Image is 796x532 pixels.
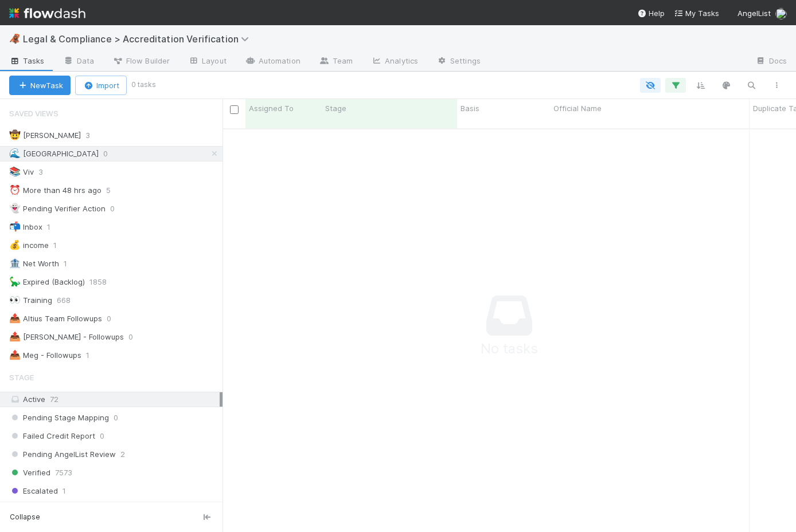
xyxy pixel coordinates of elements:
[9,76,71,95] button: NewTask
[47,220,62,234] span: 1
[310,53,362,71] a: Team
[9,165,34,179] div: Viv
[9,167,21,176] span: 📚
[362,53,427,71] a: Analytics
[9,147,99,161] div: [GEOGRAPHIC_DATA]
[9,275,85,289] div: Expired (Backlog)
[637,7,665,19] div: Help
[9,330,124,344] div: [PERSON_NAME] - Followups
[9,447,116,462] span: Pending AngelList Review
[9,350,21,360] span: 📤
[114,411,118,425] span: 0
[9,183,102,198] div: More than 48 hrs ago
[674,9,719,18] span: My Tasks
[100,429,104,443] span: 0
[9,466,50,480] span: Verified
[103,147,119,161] span: 0
[9,392,220,407] div: Active
[553,103,602,114] span: Official Name
[107,312,123,326] span: 0
[9,484,58,498] span: Escalated
[179,53,236,71] a: Layout
[75,76,127,95] button: Import
[9,312,102,326] div: Altius Team Followups
[54,53,103,71] a: Data
[9,411,109,425] span: Pending Stage Mapping
[9,293,52,308] div: Training
[427,53,490,71] a: Settings
[53,238,68,253] span: 1
[9,185,21,195] span: ⏰
[9,130,21,140] span: 🤠
[9,34,21,44] span: 🦧
[230,105,239,114] input: Toggle All Rows Selected
[9,313,21,323] span: 📤
[23,33,255,45] span: Legal & Compliance > Accreditation Verification
[9,128,81,143] div: [PERSON_NAME]
[249,103,294,114] span: Assigned To
[55,466,72,480] span: 7573
[112,55,170,66] span: Flow Builder
[9,332,21,341] span: 📤
[120,447,125,462] span: 2
[63,484,66,498] span: 1
[131,80,156,90] small: 0 tasks
[9,295,21,305] span: 👀
[9,257,59,271] div: Net Worth
[38,165,54,179] span: 3
[9,55,45,66] span: Tasks
[9,238,49,253] div: income
[85,128,102,143] span: 3
[9,366,34,389] span: Stage
[775,8,787,19] img: avatar_ec94f6e9-05c5-4d36-a6c8-d0cea77c3c29.png
[9,3,85,23] img: logo-inverted-e16ddd16eac7371096b0.svg
[50,395,58,404] span: 72
[103,53,179,71] a: Flow Builder
[89,275,118,289] span: 1858
[9,222,21,231] span: 📬
[110,202,126,216] span: 0
[9,148,21,158] span: 🌊
[106,183,122,198] span: 5
[9,203,21,213] span: 👻
[9,277,21,286] span: 🦕
[674,7,719,19] a: My Tasks
[86,348,101,362] span: 1
[9,102,58,125] span: Saved Views
[738,9,771,18] span: AngelList
[9,258,21,268] span: 🏦
[10,512,40,522] span: Collapse
[9,220,42,234] div: Inbox
[57,293,82,308] span: 668
[128,330,145,344] span: 0
[236,53,310,71] a: Automation
[325,103,346,114] span: Stage
[9,202,106,216] div: Pending Verifier Action
[9,348,81,362] div: Meg - Followups
[746,53,796,71] a: Docs
[9,240,21,250] span: 💰
[9,429,95,443] span: Failed Credit Report
[64,257,79,271] span: 1
[461,103,479,114] span: Basis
